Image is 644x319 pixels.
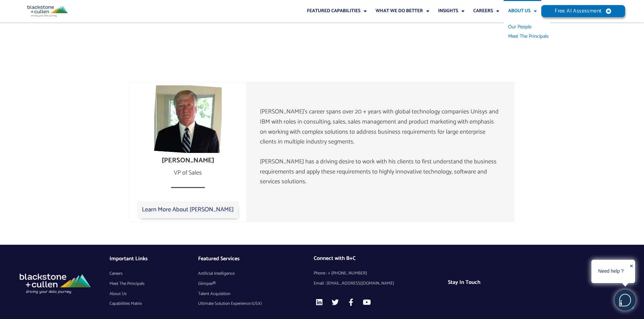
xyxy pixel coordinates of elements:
p: [PERSON_NAME]’s career spans over 20 + years with global technology companies Unisys and IBM with... [260,107,501,147]
h4: Important Links [110,256,198,262]
ul: About Us [504,22,550,41]
img: AI consulting services [17,270,93,296]
span: Capabilities Matrix [110,299,142,309]
span: Artificial Intelligence [198,269,235,279]
span: Free AI Assessment [555,8,601,14]
a: Our People [504,22,550,32]
span: Ultimate Solution Experience (USX) [198,299,262,309]
span: Talent Acquisition [198,289,231,299]
div: ✕ [629,261,634,282]
img: Michael Albright [154,85,222,153]
h4: Stay In Touch [448,279,567,286]
a: About Us [110,289,198,299]
span: Learn More About [PERSON_NAME] [142,206,234,214]
span: Email : [EMAIL_ADDRESS][DOMAIN_NAME] [314,278,394,289]
a: Learn More About [PERSON_NAME] [137,202,238,218]
a: Meet The Principals [110,279,198,289]
span: About Us [110,289,126,299]
h4: [PERSON_NAME] [133,157,243,165]
h4: Featured Services [198,256,314,262]
a: Artificial Intelligence [198,269,314,279]
a: Capabilities Matrix [110,299,198,309]
div: VP of Sales [133,168,243,178]
div: Need help ? [592,261,629,282]
a: Ultimate Solution Experience (USX) [198,299,314,309]
a: Talent Acquisition [198,289,314,299]
span: Phone : + [PHONE_NUMBER] [314,268,367,278]
a: Glimpse® [198,279,314,289]
img: users%2F5SSOSaKfQqXq3cFEnIZRYMEs4ra2%2Fmedia%2Fimages%2F-Bulle%20blanche%20sans%20fond%20%2B%20ma... [615,290,635,310]
span: Glimpse® [198,279,216,289]
a: Careers [110,269,198,279]
span: Meet The Principals [110,279,144,289]
a: Meet The Principals [504,32,550,41]
h4: Connect with B+C [314,255,448,262]
a: Free AI Assessment [541,5,625,17]
p: [PERSON_NAME] has a driving desire to work with his clients to first understand the business requ... [260,157,501,187]
span: Careers [110,269,122,279]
